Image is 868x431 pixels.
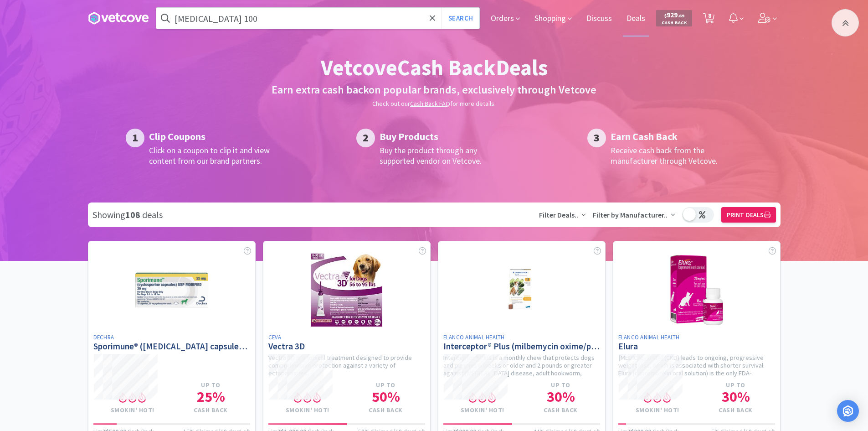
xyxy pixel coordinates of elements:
[156,8,479,29] input: Search by item, sku, manufacturer, ingredient, size...
[410,99,450,108] a: Cash Back FAQ
[93,406,172,414] h4: Smokin' Hot!
[125,209,140,220] strong: 108
[611,129,742,145] h2: Earn Cash Back
[347,389,425,404] h1: 50 %
[172,389,250,404] h1: 25 %
[837,400,859,422] div: Open Intercom Messenger
[380,145,511,166] h3: Buy the product through any supported vendor on Vetcove.
[380,129,511,145] h2: Buy Products
[662,21,687,26] span: Cash Back
[172,381,250,389] h4: Up to
[92,208,539,222] div: Showing deals
[88,81,781,99] h2: Earn extra cash back on popular brands, exclusively through Vetcove
[347,381,425,389] h4: Up to
[522,389,600,404] h1: 30 %
[522,406,600,414] h4: Cash Back
[583,15,616,23] a: Discuss
[618,406,697,414] h4: Smokin' Hot!
[697,406,775,414] h4: Cash Back
[126,129,144,147] div: 1
[664,13,667,19] span: $
[88,55,781,81] h1: Vetcove Cash Back Deals
[656,6,692,31] a: $929.69Cash Back
[149,129,281,145] h2: Clip Coupons
[442,8,479,29] button: Search
[443,406,522,414] h4: Smokin' Hot!
[88,99,781,109] h6: Check out our for more details.
[587,129,606,147] div: 3
[697,381,775,389] h4: Up to
[697,389,775,404] h1: 30 %
[611,145,742,166] h3: Receive cash back from the manufacturer through Vetcove.
[593,210,675,219] span: Filter by Manufacturer..
[268,406,347,414] h4: Smokin' Hot!
[172,406,250,414] h4: Cash Back
[522,381,600,389] h4: Up to
[678,13,684,19] span: . 69
[664,10,684,19] span: 929
[356,129,375,147] div: 2
[347,406,425,414] h4: Cash Back
[623,15,649,23] a: Deals
[699,16,718,24] a: 8
[149,145,281,166] h3: Click on a coupon to clip it and view content from our brand partners.
[721,207,776,223] button: Print Deals
[539,210,586,219] span: Filter Deals..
